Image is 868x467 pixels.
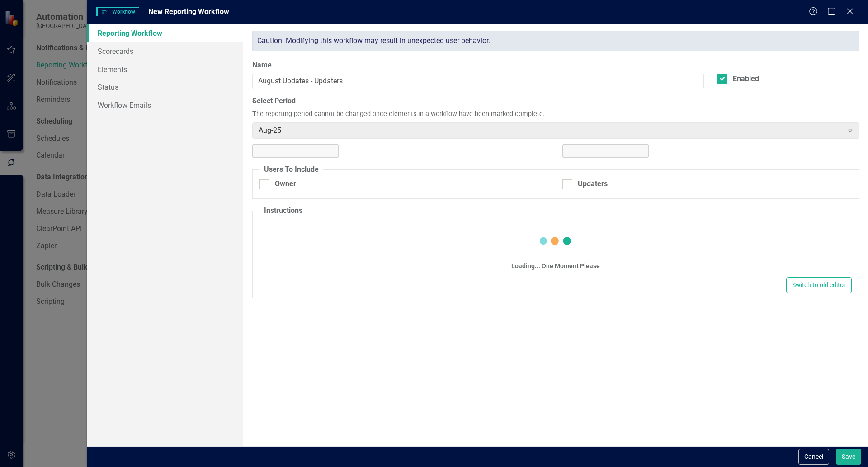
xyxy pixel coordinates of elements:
span: New Reporting Workflow [148,7,229,16]
div: Owner [275,179,296,189]
button: Cancel [798,449,829,465]
label: Name [252,60,704,71]
label: Select Period [252,96,859,106]
div: Aug-25 [259,125,843,135]
a: Elements [87,60,243,78]
a: Workflow Emails [87,96,243,114]
div: Updaters [578,179,608,189]
legend: Users To Include [259,164,323,175]
input: Name [252,73,704,90]
button: Switch to old editor [786,277,852,293]
div: Enabled [733,74,759,84]
div: Caution: Modifying this workflow may result in unexpected user behavior. [252,31,859,51]
div: Loading... One Moment Please [511,261,600,270]
button: Save [836,449,861,465]
a: Scorecards [87,42,243,60]
span: The reporting period cannot be changed once elements in a workflow have been marked complete. [252,110,545,119]
legend: Instructions [259,206,307,216]
span: Workflow [96,7,139,16]
a: Status [87,78,243,96]
a: Reporting Workflow [87,24,243,42]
